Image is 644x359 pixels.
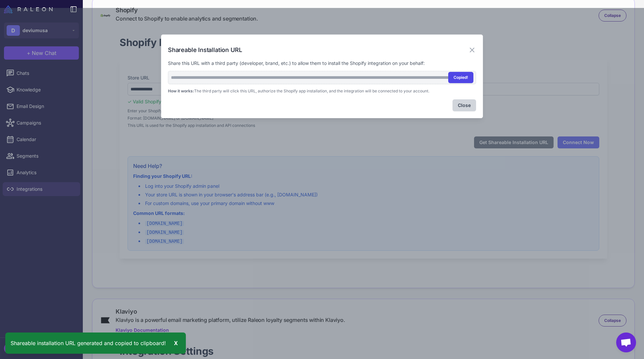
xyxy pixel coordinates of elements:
div: X [171,338,181,348]
img: Raleon Logo [4,5,53,13]
div: Open chat [616,333,636,352]
strong: How it works: [168,88,194,93]
button: Close [453,99,476,111]
button: Copied! [448,72,473,83]
div: Shareable installation URL generated and copied to clipboard! [5,333,186,354]
p: Share this URL with a third party (developer, brand, etc.) to allow them to install the Shopify i... [168,60,476,67]
p: The third party will click this URL, authorize the Shopify app installation, and the integration ... [168,88,476,94]
a: Raleon Logo [4,5,55,13]
div: Shopify [116,6,258,15]
h3: Shareable Installation URL [168,45,242,54]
